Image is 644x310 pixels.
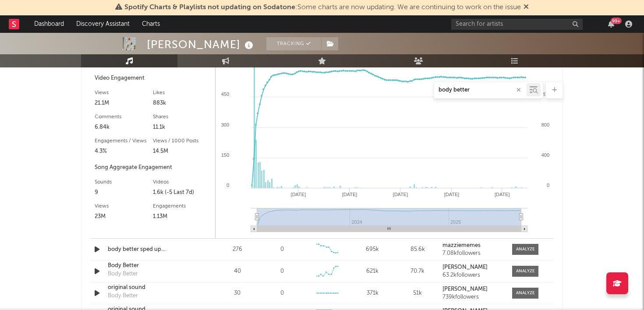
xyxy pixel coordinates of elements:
[397,245,438,254] div: 85.6k
[108,261,199,270] a: Body Better
[442,264,488,270] strong: [PERSON_NAME]
[95,73,211,84] div: Video Engagement
[124,4,521,11] span: : Some charts are now updating. We are continuing to work on the issue
[153,112,211,122] div: Shares
[108,245,199,254] a: body better sped up [PERSON_NAME]
[442,243,481,248] strong: mazziememes
[352,289,393,298] div: 371k
[442,286,488,292] strong: [PERSON_NAME]
[95,136,153,146] div: Engagements / Views
[444,192,460,197] text: [DATE]
[442,250,503,257] div: 7.08k followers
[280,267,284,276] div: 0
[95,98,153,109] div: 21.1M
[442,272,503,278] div: 63.2k followers
[397,267,438,276] div: 70.7k
[70,15,136,33] a: Discovery Assistant
[95,112,153,122] div: Comments
[221,122,229,127] text: 300
[451,19,583,30] input: Search for artists
[153,211,211,222] div: 1.13M
[147,37,255,52] div: [PERSON_NAME]
[280,289,284,298] div: 0
[280,245,284,254] div: 0
[153,177,211,187] div: Videos
[108,270,138,278] div: Body Better
[442,264,503,271] a: [PERSON_NAME]
[153,136,211,146] div: Views / 1000 Posts
[352,245,393,254] div: 695k
[226,183,229,188] text: 0
[541,152,549,158] text: 400
[153,98,211,109] div: 883k
[124,4,295,11] span: Spotify Charts & Playlists not updating on Sodatone
[217,289,258,298] div: 30
[217,245,258,254] div: 276
[291,192,306,197] text: [DATE]
[95,201,153,211] div: Views
[434,87,527,94] input: Search by song name or URL
[495,192,510,197] text: [DATE]
[136,15,166,33] a: Charts
[397,289,438,298] div: 51k
[541,122,549,127] text: 800
[217,267,258,276] div: 40
[95,122,153,133] div: 6.84k
[95,187,153,198] div: 9
[153,187,211,198] div: 1.6k (-5 Last 7d)
[95,146,153,157] div: 4.3%
[153,201,211,211] div: Engagements
[221,152,229,158] text: 150
[342,192,357,197] text: [DATE]
[442,243,503,249] a: mazziememes
[266,37,321,50] button: Tracking
[611,18,622,24] div: 99 +
[608,21,614,28] button: 99+
[108,292,138,300] div: Body Better
[393,192,408,197] text: [DATE]
[153,122,211,133] div: 11.1k
[28,15,70,33] a: Dashboard
[95,211,153,222] div: 23M
[108,283,199,292] a: original sound
[352,267,393,276] div: 621k
[95,162,211,173] div: Song Aggregate Engagement
[95,177,153,187] div: Sounds
[442,286,503,292] a: [PERSON_NAME]
[153,146,211,157] div: 14.5M
[442,294,503,300] div: 739k followers
[547,183,549,188] text: 0
[524,4,529,11] span: Dismiss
